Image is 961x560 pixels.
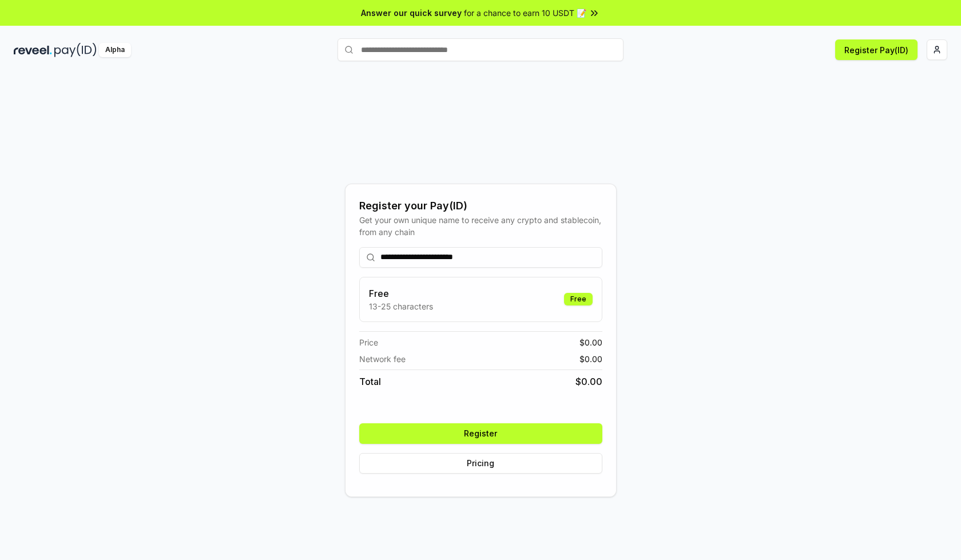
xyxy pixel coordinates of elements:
span: Price [359,336,378,348]
p: 13-25 characters [369,300,433,312]
span: for a chance to earn 10 USDT 📝 [464,7,586,19]
div: Free [564,293,593,305]
span: $ 0.00 [579,353,602,365]
img: pay_id [54,43,97,57]
span: $ 0.00 [575,375,602,388]
button: Pricing [359,453,602,474]
span: Total [359,375,381,388]
span: Answer our quick survey [361,7,462,19]
span: Network fee [359,353,406,365]
button: Register [359,423,602,444]
div: Register your Pay(ID) [359,198,602,214]
button: Register Pay(ID) [835,39,918,60]
div: Get your own unique name to receive any crypto and stablecoin, from any chain [359,214,602,238]
span: $ 0.00 [579,336,602,348]
h3: Free [369,287,433,300]
img: reveel_dark [14,43,52,57]
div: Alpha [99,43,131,57]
